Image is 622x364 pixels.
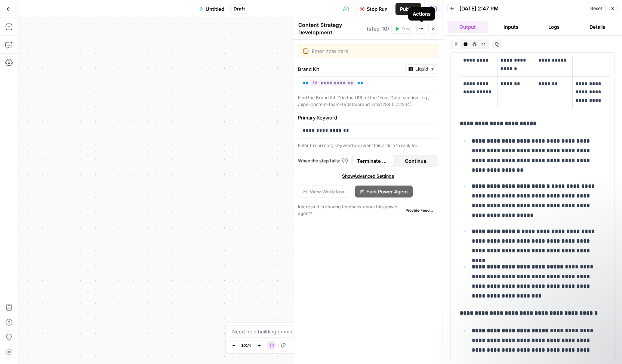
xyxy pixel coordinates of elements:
div: Give it a try, and stay tuned for exciting updates! [12,195,117,209]
textarea: Content Strategy Development [298,21,365,36]
p: Active over [DATE] [36,9,81,17]
button: go back [5,3,19,17]
div: [PERSON_NAME] • 2h ago [12,215,71,220]
h1: [PERSON_NAME] [36,4,85,9]
b: AirOps Copilot is now live in your workflow builder! [12,108,110,121]
span: Provide Feedback [406,207,435,213]
a: When the step fails: [298,158,348,164]
span: 101% [241,342,252,348]
button: Publish [395,3,421,15]
button: Continue [395,155,437,167]
span: Draft [234,6,245,12]
button: Home [117,3,131,17]
button: Emoji picker [12,245,18,251]
div: Close [131,3,145,16]
button: Reset [587,4,606,13]
button: Liquid [405,64,438,74]
button: Output [447,21,488,33]
button: Send a message… [128,242,140,253]
span: Show Advanced Settings [342,173,394,180]
button: Inputs [491,21,531,33]
span: Fork Power Agent [366,188,408,195]
div: Play videoAirOps Copilot is now live in your workflow builder!Use it to :Improve, debug, and opti... [6,21,123,214]
label: Primary Keyword [298,114,438,121]
button: Provide Feedback [403,206,438,215]
div: Interested in leaving feedback about this power agent? [298,203,438,217]
span: View Workflow [310,188,344,195]
span: Liquid [415,66,428,72]
span: Reset [590,5,602,12]
span: Terminate Workflow [357,157,390,165]
button: View Workflow [298,186,349,197]
button: Fork Power Agent [355,186,413,197]
button: Untitled [194,3,229,15]
textarea: Message… [6,229,143,242]
label: Brand Kit [298,65,402,73]
span: Untitled [206,5,224,13]
img: Profile image for Alex [21,4,33,16]
button: Logs [534,21,575,33]
button: Test [391,24,414,34]
span: Test [401,25,411,32]
div: Alex says… [6,21,144,230]
button: Stop Run [355,3,392,15]
li: Understand how workflows work without sifting through prompts [18,152,117,166]
b: Use it to : [12,126,41,132]
button: Details [577,21,618,33]
span: Stop Run [367,5,388,13]
button: Upload attachment [36,245,41,251]
span: Continue [405,157,427,165]
button: Gif picker [24,245,30,251]
li: Diagnose and get solutions to errors quickly [18,168,117,182]
p: Enter the primary keyword you want this article to rank for. [298,142,438,149]
div: Actions [413,10,431,18]
span: ( step_10 ) [367,25,389,32]
li: Generate prompts and code [18,184,117,191]
span: Publish [400,5,417,13]
div: Find the Brand Kit ID in the URL of the 'Your Data' section, e.g., /pipe-content-team-0/data/bran... [298,94,438,108]
li: Improve, debug, and optimize your workflows [18,137,117,150]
